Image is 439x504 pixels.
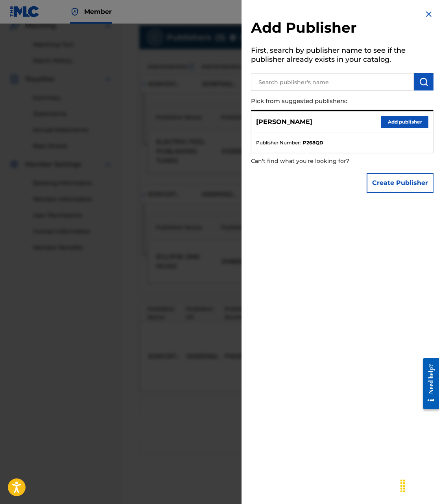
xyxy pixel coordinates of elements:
[400,466,439,504] iframe: Chat Widget
[9,6,40,17] img: MLC Logo
[251,93,389,110] p: Pick from suggested publishers:
[303,139,323,146] strong: P268QD
[417,351,439,416] iframe: Resource Center
[251,153,389,169] p: Can't find what you're looking for?
[256,139,301,146] span: Publisher Number :
[381,116,428,128] button: Add publisher
[251,44,433,68] h5: First, search by publisher name to see if the publisher already exists in your catalog.
[256,117,312,127] p: [PERSON_NAME]
[397,474,409,498] div: Drag
[367,173,433,193] button: Create Publisher
[419,77,428,87] img: Search Works
[84,7,112,16] span: Member
[70,7,79,17] img: Top Rightsholder
[251,73,414,90] input: Search publisher's name
[251,19,433,39] h2: Add Publisher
